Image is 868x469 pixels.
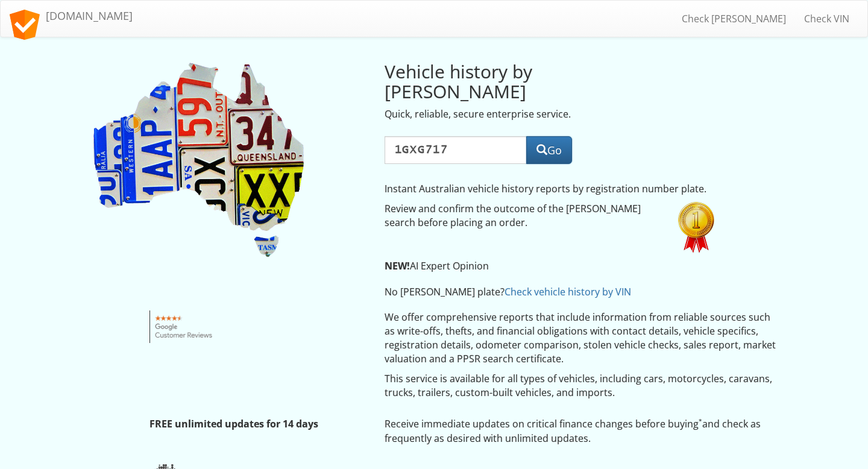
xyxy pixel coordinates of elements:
[385,61,661,101] h2: Vehicle history by [PERSON_NAME]
[385,259,410,272] strong: NEW!
[526,136,572,164] button: Go
[1,1,142,31] a: [DOMAIN_NAME]
[149,417,318,430] strong: FREE unlimited updates for 14 days
[385,136,527,164] input: Rego
[505,285,631,298] a: Check vehicle history by VIN
[678,202,714,253] img: 60xNx1st.png.pagespeed.ic.W35WbnTSpj.webp
[673,4,795,34] a: Check [PERSON_NAME]
[10,10,40,40] img: logo.svg
[795,4,858,34] a: Check VIN
[385,372,778,400] p: This service is available for all types of vehicles, including cars, motorcycles, caravans, truck...
[385,417,778,445] p: Receive immediate updates on critical finance changes before buying and check as frequently as de...
[385,259,719,273] p: AI Expert Opinion
[385,107,661,121] p: Quick, reliable, secure enterprise service.
[385,182,719,196] p: Instant Australian vehicle history reports by registration number plate.
[385,310,778,365] p: We offer comprehensive reports that include information from reliable sources such as write-offs,...
[90,61,307,260] img: Rego Check
[385,285,719,299] p: No [PERSON_NAME] plate?
[385,202,661,230] p: Review and confirm the outcome of the [PERSON_NAME] search before placing an order.
[149,310,219,343] img: Google customer reviews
